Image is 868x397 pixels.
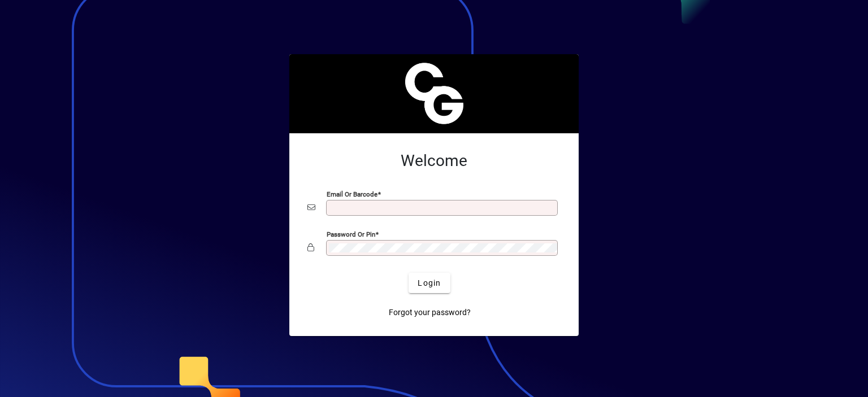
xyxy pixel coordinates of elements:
[389,307,471,319] span: Forgot your password?
[327,190,377,198] mat-label: Email or Barcode
[307,151,561,171] h2: Welcome
[409,273,450,293] button: Login
[418,277,441,289] span: Login
[327,230,375,238] mat-label: Password or Pin
[384,302,475,322] a: Forgot your password?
